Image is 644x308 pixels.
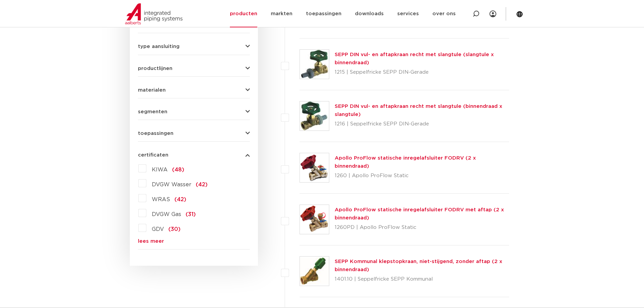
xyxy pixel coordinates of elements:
img: Thumbnail for SEPP DIN vul- en aftapkraan recht met slangtule (slangtule x binnendraad) [300,50,329,79]
span: materialen [138,88,166,93]
span: GDV [152,227,164,232]
span: (42) [174,197,186,202]
img: Thumbnail for Apollo ProFlow statische inregelafsluiter FODRV (2 x binnendraad) [300,153,329,182]
img: Thumbnail for SEPP DIN vul- en aftapkraan recht met slangtule (binnendraad x slangtule) [300,101,329,131]
p: 1260PD | Apollo ProFlow Static [335,222,509,233]
img: Thumbnail for Apollo ProFlow statische inregelafsluiter FODRV met aftap (2 x binnendraad) [300,205,329,234]
button: materialen [138,88,250,93]
span: certificaten [138,152,168,158]
span: WRAS [152,197,170,202]
span: (31) [186,212,196,217]
a: lees meer [138,239,250,244]
p: 1260 | Apollo ProFlow Static [335,170,509,181]
a: SEPP Kommunal klepstopkraan, niet-stijgend, zonder aftap (2 x binnendraad) [335,259,502,272]
span: (48) [172,167,184,172]
p: 1401.10 | Seppelfricke SEPP Kommunal [335,274,509,285]
span: (42) [196,182,208,187]
span: KIWA [152,167,168,172]
span: type aansluiting [138,44,180,49]
button: type aansluiting [138,44,250,49]
button: segmenten [138,109,250,114]
span: (30) [168,227,181,232]
span: DVGW Gas [152,212,181,217]
a: SEPP DIN vul- en aftapkraan recht met slangtule (slangtule x binnendraad) [335,52,494,65]
a: Apollo ProFlow statische inregelafsluiter FODRV (2 x binnendraad) [335,156,476,169]
button: toepassingen [138,131,250,136]
img: Thumbnail for SEPP Kommunal klepstopkraan, niet-stijgend, zonder aftap (2 x binnendraad) [300,257,329,286]
a: Apollo ProFlow statische inregelafsluiter FODRV met aftap (2 x binnendraad) [335,207,504,220]
p: 1216 | Seppelfricke SEPP DIN-Gerade [335,119,509,129]
button: certificaten [138,152,250,158]
p: 1215 | Seppelfricke SEPP DIN-Gerade [335,67,509,78]
span: toepassingen [138,131,173,136]
button: productlijnen [138,66,250,71]
span: DVGW Wasser [152,182,191,187]
span: productlijnen [138,66,172,71]
span: segmenten [138,109,167,114]
a: SEPP DIN vul- en aftapkraan recht met slangtule (binnendraad x slangtule) [335,104,502,117]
